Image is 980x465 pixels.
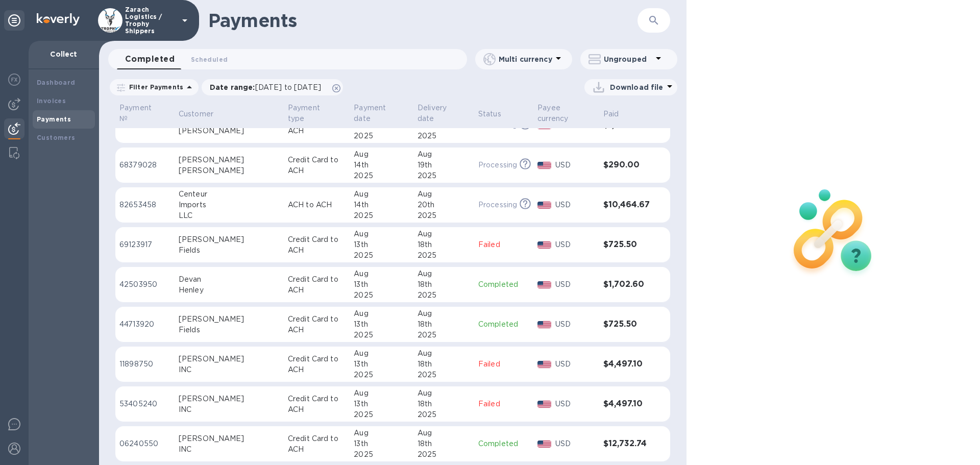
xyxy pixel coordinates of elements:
span: [DATE] to [DATE] [255,83,321,91]
p: Credit Card to ACH [288,234,346,256]
p: Failed [478,399,529,409]
div: INC [179,404,280,415]
div: 2025 [354,449,409,460]
span: Customer [179,109,227,119]
p: Download file [610,82,664,92]
span: Payment type [288,103,346,124]
div: 2025 [354,170,409,181]
p: Collect [37,49,91,59]
div: 2025 [354,370,409,380]
div: [PERSON_NAME] [179,433,280,444]
p: Payment № [119,103,157,124]
h3: $12,732.74 [603,439,650,449]
div: 18th [418,438,470,449]
div: Aug [354,308,409,319]
div: 2025 [418,250,470,261]
p: Paid [603,109,619,119]
div: Aug [354,268,409,279]
div: [PERSON_NAME] [179,165,280,176]
div: 18th [418,239,470,250]
div: 20th [418,200,470,210]
p: Credit Card to ACH [288,155,346,176]
span: Completed [125,52,175,66]
div: Unpin categories [4,10,24,31]
span: Scheduled [191,54,228,65]
div: [PERSON_NAME] [179,394,280,404]
p: Completed [478,319,529,330]
p: USD [555,200,595,210]
div: 13th [354,319,409,330]
img: USD [537,281,551,288]
span: Payment № [119,103,170,124]
div: 13th [354,399,409,409]
img: USD [537,162,551,169]
img: USD [537,440,551,448]
p: 68379028 [119,160,170,170]
p: Customer [179,109,213,119]
div: [PERSON_NAME] [179,126,280,136]
p: USD [555,438,595,449]
img: Foreign exchange [8,74,20,86]
div: 18th [418,319,470,330]
img: Logo [37,13,80,26]
h3: $1,702.60 [603,280,650,289]
div: 2025 [418,330,470,340]
b: Payments [37,115,71,123]
p: Failed [478,359,529,370]
p: Processing [478,200,517,210]
span: Status [478,109,514,119]
p: 42503950 [119,279,170,290]
p: Failed [478,239,529,250]
div: Aug [354,149,409,160]
h3: $10,464.67 [603,200,650,210]
div: 2025 [418,170,470,181]
p: Completed [478,279,529,290]
img: USD [537,241,551,249]
b: Customers [37,134,76,141]
p: Processing [478,160,517,170]
p: Filter Payments [125,83,183,91]
div: 13th [354,239,409,250]
div: 2025 [418,370,470,380]
h3: $4,497.10 [603,399,650,409]
div: Aug [418,229,470,239]
p: 69123917 [119,239,170,250]
h3: $290.00 [603,160,650,170]
div: 2025 [418,210,470,221]
div: 2025 [354,409,409,420]
div: 2025 [418,290,470,301]
p: 44713920 [119,319,170,330]
span: Payment date [354,103,409,124]
p: Completed [478,438,529,449]
p: USD [555,160,595,170]
div: 2025 [418,131,470,141]
div: Aug [354,388,409,399]
div: Aug [418,149,470,160]
div: LLC [179,210,280,221]
b: Dashboard [37,79,76,86]
p: ACH to ACH [288,200,346,210]
p: Payment date [354,103,396,124]
div: [PERSON_NAME] [179,234,280,245]
div: 2025 [354,290,409,301]
h3: $725.50 [603,240,650,250]
div: 2025 [418,409,470,420]
div: 2025 [354,330,409,340]
div: 2025 [418,449,470,460]
div: Imports [179,200,280,210]
p: 82653458 [119,200,170,210]
p: 53405240 [119,399,170,409]
div: 13th [354,279,409,290]
div: 13th [354,359,409,370]
p: Credit Card to ACH [288,394,346,415]
p: USD [555,319,595,330]
div: Fields [179,245,280,256]
p: USD [555,359,595,370]
div: 18th [418,279,470,290]
div: 2025 [354,131,409,141]
div: Aug [354,428,409,438]
img: USD [537,361,551,368]
span: Delivery date [418,103,470,124]
div: [PERSON_NAME] [179,155,280,165]
p: Payee currency [537,103,581,124]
